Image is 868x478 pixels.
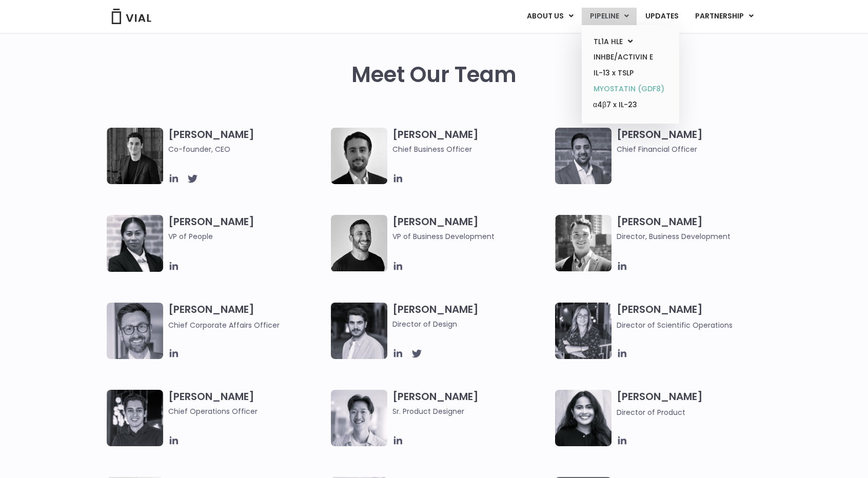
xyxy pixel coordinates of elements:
[392,231,550,242] span: VP of Business Development
[392,406,550,417] span: Sr. Product Designer
[168,231,326,242] span: VP of People
[392,318,550,330] span: Director of Design
[168,303,326,331] h3: [PERSON_NAME]
[168,320,280,330] span: Chief Corporate Affairs Officer
[585,49,675,65] a: INHBE/ACTIVIN E
[331,303,387,359] img: Headshot of smiling man named Albert
[617,320,733,330] span: Director of Scientific Operations
[107,303,163,359] img: Paolo-M
[107,215,163,272] img: Catie
[331,390,387,446] img: Brennan
[555,303,611,359] img: Headshot of smiling woman named Sarah
[168,215,326,257] h3: [PERSON_NAME]
[331,215,387,271] img: A black and white photo of a man smiling.
[585,65,675,81] a: IL-13 x TSLP
[168,128,326,155] h3: [PERSON_NAME]
[168,390,326,417] h3: [PERSON_NAME]
[582,8,637,25] a: PIPELINEMenu Toggle
[617,128,774,155] h3: [PERSON_NAME]
[168,406,326,417] span: Chief Operations Officer
[555,128,611,184] img: Headshot of smiling man named Samir
[637,8,686,25] a: UPDATES
[617,407,685,417] span: Director of Product
[585,34,675,50] a: TL1A HLEMenu Toggle
[519,8,581,25] a: ABOUT USMenu Toggle
[617,303,774,331] h3: [PERSON_NAME]
[331,128,387,184] img: A black and white photo of a man in a suit holding a vial.
[617,390,774,418] h3: [PERSON_NAME]
[392,128,550,155] h3: [PERSON_NAME]
[351,63,517,87] h2: Meet Our Team
[392,144,550,155] span: Chief Business Officer
[392,303,550,330] h3: [PERSON_NAME]
[555,390,611,446] img: Smiling woman named Dhruba
[168,144,326,155] span: Co-founder, CEO
[687,8,762,25] a: PARTNERSHIPMenu Toggle
[617,144,774,155] span: Chief Financial Officer
[555,215,611,271] img: A black and white photo of a smiling man in a suit at ARVO 2023.
[617,231,774,242] span: Director, Business Development
[585,97,675,113] a: α4β7 x IL-23
[617,215,774,242] h3: [PERSON_NAME]
[107,128,163,184] img: A black and white photo of a man in a suit attending a Summit.
[392,390,550,417] h3: [PERSON_NAME]
[111,9,152,24] img: Vial Logo
[107,390,163,446] img: Headshot of smiling man named Josh
[585,81,675,97] a: MYOSTATIN (GDF8)
[392,215,550,242] h3: [PERSON_NAME]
